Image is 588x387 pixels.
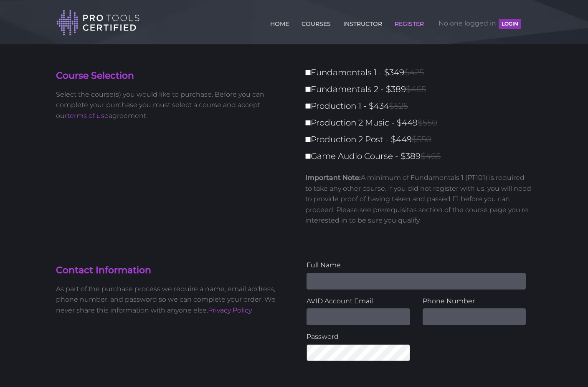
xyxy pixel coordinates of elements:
a: INSTRUCTOR [341,15,384,29]
label: Phone Number [423,296,526,307]
span: $425 [404,67,424,77]
input: Production 1 - $434$525 [305,103,311,109]
span: $550 [412,134,431,144]
span: No one logged in [438,11,521,36]
label: AVID Account Email [307,296,410,307]
img: Pro Tools Certified Logo [56,9,140,36]
input: Game Audio Course - $389$465 [305,154,311,159]
span: $465 [421,151,441,161]
label: Fundamentals 2 - $389 [305,82,537,97]
a: HOME [268,15,291,29]
input: Fundamentals 2 - $389$465 [305,87,311,92]
a: terms of use [67,112,109,120]
h4: Course Selection [56,69,288,82]
span: $550 [418,118,437,128]
input: Production 2 Music - $449$550 [305,120,311,126]
label: Production 1 - $434 [305,99,537,113]
a: REGISTER [393,15,426,29]
label: Full Name [307,260,526,271]
label: Production 2 Music - $449 [305,115,537,130]
span: $525 [389,101,408,111]
input: Fundamentals 1 - $349$425 [305,70,311,75]
label: Fundamentals 1 - $349 [305,65,537,80]
span: $465 [406,84,426,94]
label: Game Audio Course - $389 [305,149,537,164]
label: Password [307,331,410,342]
p: A minimum of Fundamentals 1 (PT101) is required to take any other course. If you did not register... [305,172,532,226]
a: Privacy Policy [208,306,252,314]
h4: Contact Information [56,264,288,277]
strong: Important Note: [305,174,361,182]
button: LOGIN [499,19,521,29]
p: As part of the purchase process we require a name, email address, phone number, and password so w... [56,284,288,316]
a: COURSES [299,15,333,29]
p: Select the course(s) you would like to purchase. Before you can complete your purchase you must s... [56,89,288,121]
label: Production 2 Post - $449 [305,132,537,147]
input: Production 2 Post - $449$550 [305,137,311,142]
